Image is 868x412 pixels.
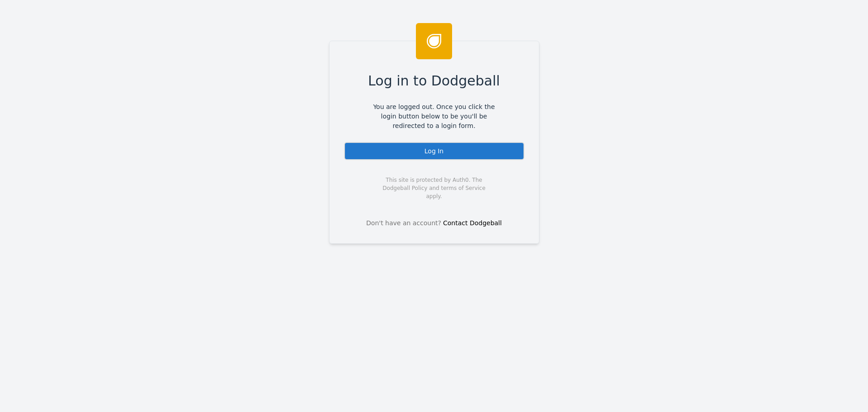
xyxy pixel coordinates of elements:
span: Log in to Dodgeball [368,71,500,91]
span: This site is protected by Auth0. The Dodgeball Policy and terms of Service apply. [375,176,494,200]
span: Don't have an account? [366,218,441,228]
a: Contact Dodgeball [443,219,502,227]
span: You are logged out. Once you click the login button below to be you'll be redirected to a login f... [367,102,502,131]
div: Log In [344,142,524,160]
